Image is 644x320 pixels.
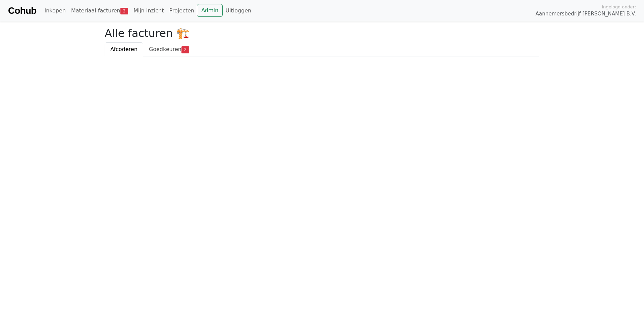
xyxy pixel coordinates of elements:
a: Afcoderen [105,42,143,56]
a: Admin [197,4,223,17]
a: Inkopen [42,4,68,17]
span: 2 [181,46,189,53]
h2: Alle facturen 🏗️ [105,27,539,40]
a: Materiaal facturen2 [68,4,131,17]
span: 2 [120,8,128,14]
a: Cohub [8,3,36,19]
span: Goedkeuren [149,46,181,52]
span: Aannemersbedrijf [PERSON_NAME] B.V. [535,10,636,18]
span: Ingelogd onder: [602,4,636,10]
span: Afcoderen [110,46,138,52]
a: Goedkeuren2 [143,42,195,56]
a: Projecten [166,4,197,17]
a: Mijn inzicht [131,4,167,17]
a: Uitloggen [223,4,254,17]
